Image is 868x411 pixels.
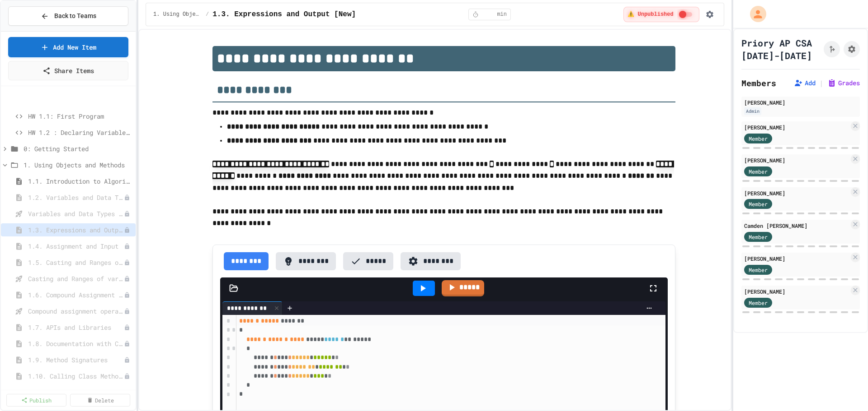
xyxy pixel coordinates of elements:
[844,41,860,57] button: Assignment Settings
[28,241,124,251] span: 1.4. Assignment and Input
[124,227,130,233] div: Unpublished
[28,323,124,332] span: 1.7. APIs and Libraries
[827,79,860,88] button: Grades
[749,167,768,175] span: Member
[28,176,132,186] span: 1.1. Introduction to Algorithms, Programming, and Compilers
[819,78,824,88] span: |
[24,144,132,153] span: 0: Getting Started
[6,394,66,406] a: Publish
[28,306,124,316] span: Compound assignment operators - Quiz
[28,339,124,348] span: 1.8. Documentation with Comments and Preconditions
[744,156,849,164] div: [PERSON_NAME]
[749,200,768,208] span: Member
[741,4,769,24] div: My Account
[124,211,130,217] div: Unpublished
[28,111,132,121] span: HW 1.1: First Program
[749,134,768,143] span: Member
[206,11,209,18] span: /
[744,189,849,197] div: [PERSON_NAME]
[627,11,673,18] span: ⚠️ Unpublished
[744,222,849,230] div: Camden [PERSON_NAME]
[744,254,849,263] div: [PERSON_NAME]
[623,7,699,22] div: ⚠️ Students cannot see this content! Click the toggle to publish it and make it visible to your c...
[54,11,96,21] span: Back to Teams
[8,37,128,57] a: Add New Item
[124,341,130,347] div: Unpublished
[749,266,768,274] span: Member
[741,37,820,62] h1: Priory AP CSA [DATE]-[DATE]
[28,355,124,365] span: 1.9. Method Signatures
[749,299,768,307] span: Member
[749,233,768,241] span: Member
[824,41,840,57] button: Click to see fork details
[744,98,857,106] div: [PERSON_NAME]
[70,394,130,406] a: Delete
[124,308,130,314] div: Unpublished
[28,371,124,381] span: 1.10. Calling Class Methods
[8,61,128,80] a: Share Items
[744,287,849,296] div: [PERSON_NAME]
[497,11,507,18] span: min
[744,107,761,115] div: Admin
[741,77,776,89] h2: Members
[28,274,124,283] span: Casting and Ranges of variables - Quiz
[28,193,124,202] span: 1.2. Variables and Data Types
[124,292,130,298] div: Unpublished
[124,259,130,266] div: Unpublished
[124,324,130,331] div: Unpublished
[124,194,130,201] div: Unpublished
[153,11,202,18] span: 1. Using Objects and Methods
[124,373,130,379] div: Unpublished
[212,9,356,20] span: 1.3. Expressions and Output [New]
[8,6,128,26] button: Back to Teams
[28,128,132,137] span: HW 1.2 : Declaring Variables and Data Types
[24,160,132,170] span: 1. Using Objects and Methods
[28,290,124,300] span: 1.6. Compound Assignment Operators
[744,123,849,131] div: [PERSON_NAME]
[28,225,124,235] span: 1.3. Expressions and Output [New]
[794,79,816,88] button: Add
[28,209,124,218] span: Variables and Data Types - Quiz
[124,276,130,282] div: Unpublished
[28,258,124,267] span: 1.5. Casting and Ranges of Values
[124,357,130,363] div: Unpublished
[124,243,130,249] div: Unpublished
